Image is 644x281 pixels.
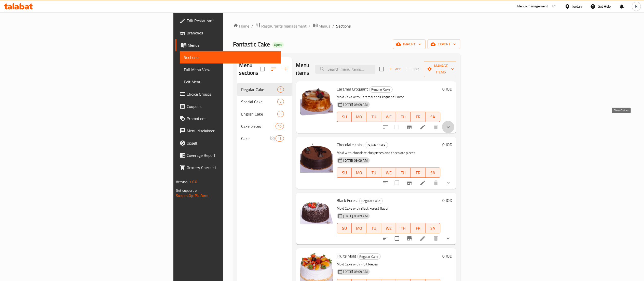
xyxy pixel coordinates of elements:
[278,87,283,92] span: 4
[237,108,292,120] div: English Cake3
[237,120,292,132] div: Cake pieces10
[428,113,438,121] span: SA
[397,41,421,47] span: import
[445,235,451,241] svg: Show Choices
[354,113,364,121] span: MO
[300,141,333,174] img: Chocolate chips
[277,99,284,105] div: items
[339,169,350,176] span: SU
[187,30,277,36] span: Branches
[357,253,381,260] div: Regular Cake
[241,86,278,93] span: Regular Cake
[635,4,637,9] span: H
[398,225,409,232] span: TH
[365,142,388,148] span: Regular Cake
[257,64,268,74] span: Select all sections
[268,63,280,75] span: Sort sections
[241,111,278,117] div: English Cake
[175,100,281,112] a: Coupons
[175,137,281,149] a: Upsell
[175,112,281,125] a: Promotions
[354,225,364,232] span: MO
[430,232,442,245] button: delete
[175,149,281,161] a: Coverage Report
[315,65,375,74] input: search
[175,161,281,174] a: Grocery Checklist
[337,85,368,93] span: Caramel Croquant
[368,225,379,232] span: TU
[392,233,402,244] span: Select to update
[341,214,370,219] span: [DATE] 09:09 AM
[359,198,383,204] div: Regular Cake
[184,54,277,60] span: Sections
[403,121,416,133] button: Branch-specific-item
[187,140,277,146] span: Upsell
[411,223,426,233] button: FR
[366,112,381,122] button: TU
[339,225,350,232] span: SU
[368,169,379,176] span: TU
[341,102,370,107] span: [DATE] 09:09 AM
[319,23,331,29] span: Menus
[187,18,277,24] span: Edit Restaurant
[337,112,352,122] button: SU
[176,187,199,194] span: Get support on:
[300,85,333,118] img: Caramel Croquant
[278,99,283,104] span: 7
[180,63,281,76] a: Full Menu View
[366,168,381,178] button: TU
[175,125,281,137] a: Menu disclaimer
[313,23,331,29] a: Menus
[180,51,281,63] a: Sections
[411,112,426,122] button: FR
[360,198,382,204] span: Regular Cake
[368,113,379,121] span: TU
[187,164,277,171] span: Grocery Checklist
[187,128,277,134] span: Menu disclaimer
[420,235,426,241] a: Edit menu item
[379,121,392,133] button: sort-choices
[392,177,402,188] span: Select to update
[442,232,454,245] button: show more
[392,122,402,132] span: Select to update
[278,112,283,117] span: 3
[430,177,442,189] button: delete
[365,142,388,148] div: Regular Cake
[296,61,309,77] h2: Menu items
[337,252,356,260] span: Fruits Mold
[241,123,276,129] div: Cake pieces
[241,135,270,142] span: Cake
[175,39,281,51] a: Menus
[241,99,278,105] div: Special Cake
[442,177,454,189] button: show more
[280,63,292,75] button: Add section
[309,23,311,29] li: /
[180,76,281,88] a: Edit Menu
[337,205,440,212] p: Mold Cake with Black Forest flavor
[276,136,283,141] span: 13
[175,27,281,39] a: Branches
[337,94,440,100] p: Mold Cake with Caramel and Croquant Flavor
[187,103,277,109] span: Coupons
[175,15,281,27] a: Edit Restaurant
[262,23,307,29] span: Restaurants management
[333,23,334,29] li: /
[428,63,454,75] span: Manage items
[413,169,423,176] span: FR
[413,225,423,232] span: FR
[383,225,394,232] span: WE
[354,169,364,176] span: MO
[383,169,394,176] span: WE
[398,169,409,176] span: TH
[269,135,276,142] svg: Inactive section
[187,116,277,122] span: Promotions
[276,123,284,129] div: items
[420,180,426,186] a: Edit menu item
[388,66,402,72] span: Add
[237,96,292,108] div: Special Cake7
[187,152,277,158] span: Coverage Report
[369,86,392,92] span: Regular Cake
[341,269,370,274] span: [DATE] 09:09 AM
[184,67,277,73] span: Full Menu View
[189,178,197,185] span: 1.0.0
